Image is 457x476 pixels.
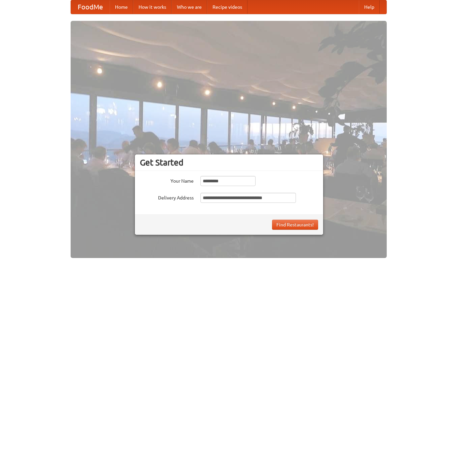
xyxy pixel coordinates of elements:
a: FoodMe [71,0,110,14]
label: Delivery Address [140,193,194,201]
a: Help [359,0,380,14]
a: Who we are [172,0,207,14]
a: Home [110,0,133,14]
h3: Get Started [140,157,318,168]
label: Your Name [140,176,194,184]
a: How it works [133,0,172,14]
a: Recipe videos [207,0,247,14]
button: Find Restaurants! [272,220,318,230]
